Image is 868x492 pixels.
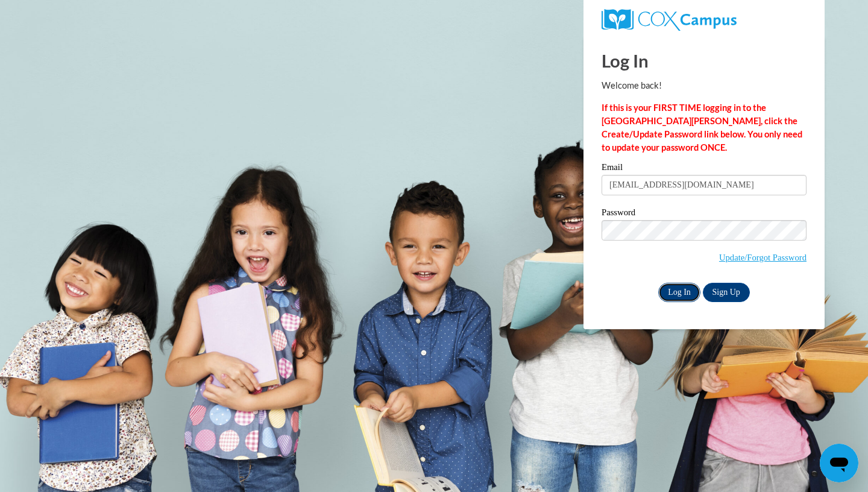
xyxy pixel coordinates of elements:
[719,253,807,262] a: Update/Forgot Password
[602,79,807,92] p: Welcome back!
[602,102,802,153] strong: If this is your FIRST TIME logging in to the [GEOGRAPHIC_DATA][PERSON_NAME], click the Create/Upd...
[658,283,700,302] input: Log In
[703,283,750,302] a: Sign Up
[602,163,807,175] label: Email
[602,9,807,31] a: COX Campus
[602,48,807,73] h1: Log In
[602,9,737,31] img: COX Campus
[820,444,858,482] iframe: Button to launch messaging window
[602,208,807,220] label: Password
